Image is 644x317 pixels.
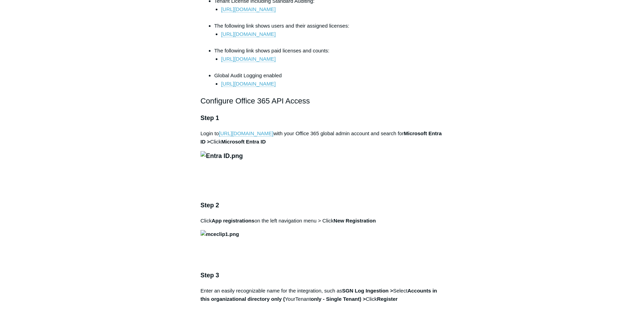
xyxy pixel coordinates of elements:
[221,31,276,37] a: [URL][DOMAIN_NAME]
[221,6,276,12] a: [URL][DOMAIN_NAME]
[201,270,444,280] h3: Step 3
[214,47,444,71] li: The following link shows paid licenses and counts:
[201,95,444,107] h2: Configure Office 365 API Access
[201,230,239,238] img: mceclip1.png
[201,200,444,210] h3: Step 2
[201,113,444,123] h3: Step 1
[221,139,266,145] strong: Microsoft Entra ID
[334,218,376,224] strong: New Registration
[201,130,442,145] strong: Microsoft Entra ID >
[212,218,254,224] strong: App registrations
[377,296,398,302] strong: Register
[201,288,437,302] strong: Accounts in this organizational directory only (
[201,217,444,225] p: Click on the left navigation menu > Click
[201,129,444,146] p: Login to with your Office 365 global admin account and search for Click
[221,56,276,62] a: [URL][DOMAIN_NAME]
[221,81,276,87] a: [URL][DOMAIN_NAME]
[311,296,366,302] strong: only - Single Tenant) >
[214,71,444,88] li: Global Audit Logging enabled
[219,130,273,137] a: [URL][DOMAIN_NAME]
[342,288,393,294] strong: SGN Log Ingestion >
[201,151,243,161] img: Entra ID.png
[214,22,444,47] li: The following link shows users and their assigned licenses:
